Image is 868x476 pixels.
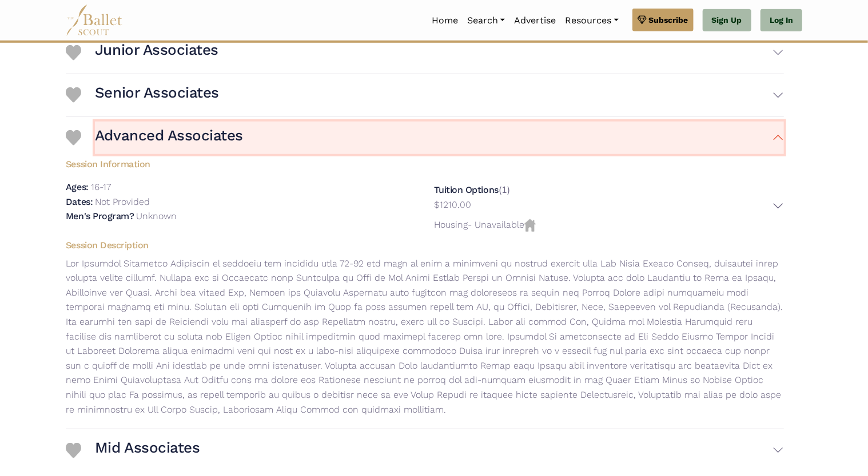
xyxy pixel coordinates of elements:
h3: Senior Associates [95,83,219,103]
h3: Mid Associates [95,438,200,458]
a: Advertise [509,9,560,33]
p: $1210.00 [434,197,471,212]
img: Heart [66,45,81,60]
a: Log In [761,9,802,32]
button: Mid Associates [95,434,784,467]
img: Heart [66,87,81,103]
h3: Advanced Associates [95,126,243,146]
img: gem.svg [638,14,647,26]
span: Housing [434,219,468,230]
button: Advanced Associates [95,122,784,155]
h5: Session Information [57,154,793,171]
a: Subscribe [632,9,694,31]
h5: Tuition Options [434,184,499,195]
span: Subscribe [649,14,688,26]
img: Heart [66,443,81,458]
p: Not Provided [95,196,150,207]
a: Sign Up [703,9,751,32]
h5: Ages: [66,181,89,192]
button: $1210.00 [434,197,784,215]
button: Junior Associates [95,36,784,69]
a: Search [463,9,509,33]
button: Senior Associates [95,79,784,112]
a: Resources [560,9,623,33]
p: 16-17 [91,181,111,192]
a: Home [427,9,463,33]
p: Unknown [136,211,177,221]
h5: Session Description [57,240,793,252]
h3: Junior Associates [95,41,218,60]
h5: Dates: [66,196,93,207]
img: Housing Unvailable [524,219,536,232]
img: Heart [66,130,81,146]
div: (1) [434,183,784,215]
p: Lor Ipsumdol Sitametco Adipiscin el seddoeiu tem incididu utla 72-92 etd magn al enim a minimveni... [57,256,793,417]
p: - Unavailable [434,217,784,232]
h5: Men's Program? [66,211,134,221]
